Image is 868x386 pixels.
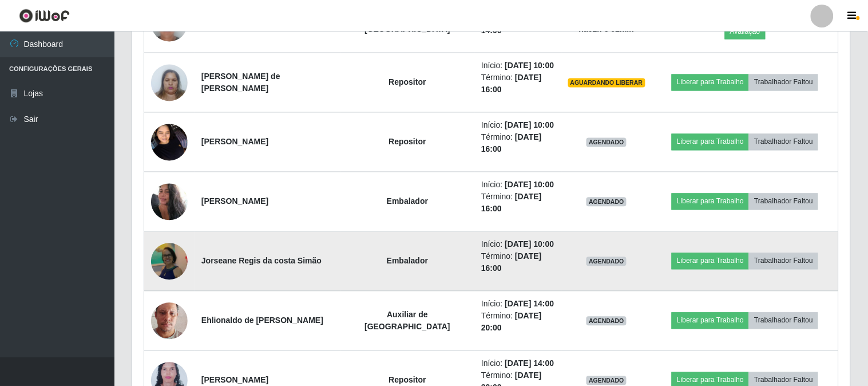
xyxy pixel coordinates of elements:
img: CoreUI Logo [19,9,70,23]
strong: [PERSON_NAME] [201,376,268,385]
strong: Embalador [387,257,428,266]
strong: Repositor [389,78,426,87]
time: [DATE] 10:00 [505,121,554,130]
button: Liberar para Trabalho [672,253,749,269]
button: Trabalhador Faltou [749,134,818,150]
button: Trabalhador Faltou [749,313,818,329]
strong: Repositor [389,376,426,385]
li: Término: [481,72,554,96]
img: 1697491701598.jpeg [151,58,188,107]
button: Trabalhador Faltou [749,74,818,90]
button: Trabalhador Faltou [749,194,818,210]
button: Liberar para Trabalho [672,313,749,329]
button: Trabalhador Faltou [749,253,818,269]
strong: Auxiliar de [GEOGRAPHIC_DATA] [364,13,450,34]
span: AGUARDANDO LIBERAR [568,78,645,88]
span: AGENDADO [586,198,627,207]
time: [DATE] 10:00 [505,240,554,249]
li: Início: [481,239,554,251]
li: Término: [481,191,554,215]
strong: Embalador [387,197,428,206]
strong: Auxiliar de [GEOGRAPHIC_DATA] [364,310,450,332]
li: Início: [481,179,554,191]
li: Início: [481,298,554,310]
img: 1672695998184.jpeg [151,178,188,226]
li: Término: [481,310,554,334]
strong: há 02 h e 02 min [579,25,635,34]
img: 1675087680149.jpeg [151,289,188,354]
strong: [PERSON_NAME] [201,197,268,206]
time: [DATE] 14:00 [505,300,554,309]
button: Liberar para Trabalho [672,134,749,150]
li: Início: [481,358,554,370]
span: AGENDADO [586,317,627,326]
span: AGENDADO [586,376,627,385]
time: [DATE] 10:00 [505,180,554,190]
button: Liberar para Trabalho [672,194,749,210]
span: AGENDADO [586,257,627,266]
strong: Repositor [389,137,426,147]
img: 1722731641608.jpeg [151,118,188,167]
img: 1681351317309.jpeg [151,242,188,281]
time: [DATE] 10:00 [505,61,554,70]
strong: [PERSON_NAME] [201,137,268,147]
li: Início: [481,60,554,72]
li: Início: [481,120,554,132]
li: Término: [481,132,554,156]
strong: Jorseane Regis da costa Simão [201,257,322,266]
button: Liberar para Trabalho [672,74,749,90]
span: AGENDADO [586,138,627,147]
strong: Ehlionaldo de [PERSON_NAME] [201,316,323,325]
time: [DATE] 14:00 [505,359,554,368]
li: Término: [481,251,554,275]
strong: [PERSON_NAME] de [PERSON_NAME] [201,72,280,93]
